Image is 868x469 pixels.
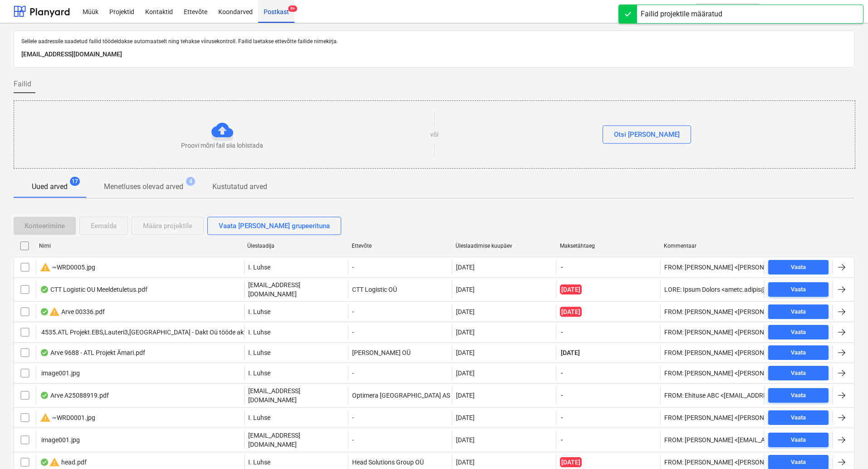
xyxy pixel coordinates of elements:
[104,181,183,192] p: Menetluses olevad arved
[791,457,806,468] div: Vaata
[288,5,297,12] span: 9+
[456,264,475,271] div: [DATE]
[768,282,829,297] button: Vaata
[49,306,60,317] span: warning
[348,325,452,339] div: -
[40,457,87,468] div: head.pdf
[791,284,806,295] div: Vaata
[40,412,51,423] span: warning
[603,125,691,144] button: Otsi [PERSON_NAME]
[456,286,475,293] div: [DATE]
[70,177,80,186] span: 17
[456,308,475,315] div: [DATE]
[248,386,344,404] p: [EMAIL_ADDRESS][DOMAIN_NAME]
[40,412,95,423] div: ~WRD0001.jpg
[40,306,105,317] div: Arve 00336.pdf
[560,328,564,337] span: -
[247,243,344,249] div: Üleslaadija
[248,328,270,337] p: I. Luhse
[32,181,68,192] p: Uued arved
[768,260,829,274] button: Vaata
[207,217,341,235] button: Vaata [PERSON_NAME] grupeerituna
[768,388,829,403] button: Vaata
[248,263,270,272] p: I. Luhse
[40,286,147,293] div: CTT Logistic OU Meeldetuletus.pdf
[181,141,263,150] p: Proovi mõni fail siia lohistada
[40,369,80,377] div: image001.jpg
[768,345,829,360] button: Vaata
[614,129,680,140] div: Otsi [PERSON_NAME]
[40,392,49,399] div: Andmed failist loetud
[40,329,282,336] div: 4535.ATL Projekt.EBS,Lauteri3,[GEOGRAPHIC_DATA] - Dakt Oü tööde akt [DATE].asice
[768,366,829,380] button: Vaata
[212,181,267,192] p: Kustutatud arved
[791,348,806,358] div: Vaata
[641,9,722,20] div: Failid projektile määratud
[40,262,95,273] div: ~WRD0005.jpg
[791,435,806,445] div: Vaata
[40,436,80,444] div: image001.jpg
[248,431,344,449] p: [EMAIL_ADDRESS][DOMAIN_NAME]
[791,262,806,273] div: Vaata
[560,391,564,400] span: -
[40,459,49,466] div: Andmed failist loetud
[560,348,581,357] span: [DATE]
[456,329,475,336] div: [DATE]
[348,431,452,449] div: -
[456,414,475,421] div: [DATE]
[219,220,330,232] div: Vaata [PERSON_NAME] grupeerituna
[39,243,240,249] div: Nimi
[248,369,270,378] p: I. Luhse
[40,262,51,273] span: warning
[456,349,475,356] div: [DATE]
[456,369,475,377] div: [DATE]
[791,368,806,379] div: Vaata
[791,390,806,401] div: Vaata
[823,425,868,469] iframe: Chat Widget
[49,457,60,468] span: warning
[456,392,475,399] div: [DATE]
[348,280,452,299] div: CTT Logistic OÜ
[40,392,109,399] div: Arve A25088919.pdf
[560,263,564,272] span: -
[560,243,657,249] div: Maksetähtaeg
[560,413,564,422] span: -
[768,304,829,319] button: Vaata
[430,130,439,139] p: või
[768,410,829,425] button: Vaata
[348,345,452,360] div: [PERSON_NAME] OÜ
[456,243,553,249] div: Üleslaadimise kuupäev
[791,307,806,317] div: Vaata
[791,327,806,338] div: Vaata
[664,243,761,249] div: Kommentaar
[248,413,270,422] p: I. Luhse
[456,436,475,444] div: [DATE]
[248,307,270,316] p: I. Luhse
[40,286,49,293] div: Andmed failist loetud
[768,325,829,339] button: Vaata
[768,433,829,447] button: Vaata
[186,177,195,186] span: 4
[348,410,452,425] div: -
[352,243,449,249] div: Ettevõte
[560,457,582,467] span: [DATE]
[14,100,855,169] div: Proovi mõni fail siia lohistadavõiOtsi [PERSON_NAME]
[21,49,847,60] p: [EMAIL_ADDRESS][DOMAIN_NAME]
[348,366,452,380] div: -
[560,307,582,317] span: [DATE]
[40,349,145,356] div: Arve 9688 - ATL Projekt Ämari.pdf
[560,284,582,294] span: [DATE]
[348,304,452,319] div: -
[248,458,270,467] p: I. Luhse
[348,260,452,274] div: -
[248,280,344,299] p: [EMAIL_ADDRESS][DOMAIN_NAME]
[40,349,49,356] div: Andmed failist loetud
[348,386,452,404] div: Optimera [GEOGRAPHIC_DATA] AS
[40,308,49,315] div: Andmed failist loetud
[14,79,31,90] span: Failid
[560,369,564,378] span: -
[248,348,270,357] p: I. Luhse
[560,435,564,444] span: -
[823,425,868,469] div: Vestlusvidin
[791,413,806,423] div: Vaata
